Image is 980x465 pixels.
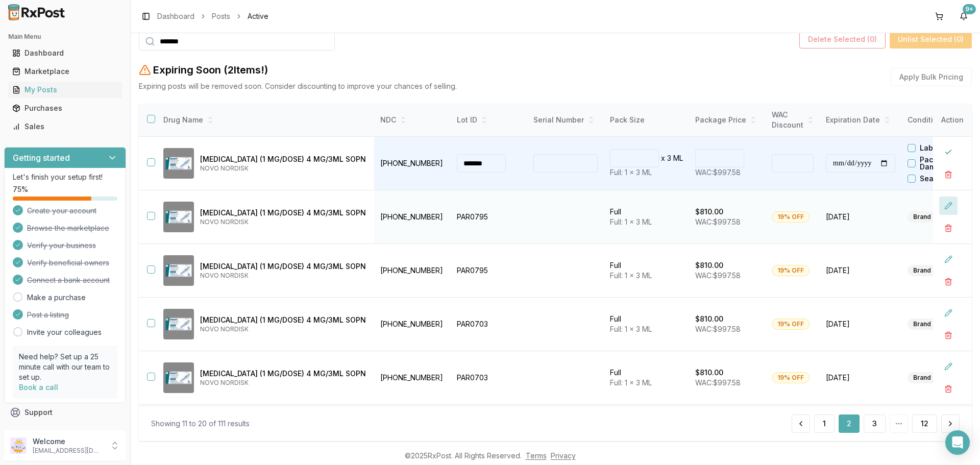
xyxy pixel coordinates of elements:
[451,244,527,298] td: PAR0795
[695,168,741,177] span: WAC: $997.58
[939,326,958,345] button: Delete
[200,369,366,379] p: [MEDICAL_DATA] (1 MG/DOSE) 4 MG/3ML SOPN
[695,368,723,378] p: $810.00
[8,117,122,136] a: Sales
[163,255,194,286] img: Ozempic (1 MG/DOSE) 4 MG/3ML SOPN
[839,414,860,433] button: 2
[939,197,958,215] button: Edit
[153,63,268,77] h2: Expiring Soon ( 2 Item s !)
[27,327,102,337] a: Invite your colleagues
[157,11,268,21] nav: breadcrumb
[374,405,451,458] td: [PHONE_NUMBER]
[139,81,457,91] p: Expiring posts will be removed soon. Consider discounting to improve your chances of selling.
[8,81,122,99] a: My Posts
[939,250,958,268] button: Edit
[661,153,665,163] p: x
[826,115,895,125] div: Expiration Date
[610,378,652,387] span: Full: 1 x 3 ML
[695,314,723,324] p: $810.00
[908,265,952,276] div: Brand New
[814,414,835,433] button: 1
[374,137,451,190] td: [PHONE_NUMBER]
[610,271,652,280] span: Full: 1 x 3 ML
[13,172,117,182] p: Let's finish your setup first!
[4,422,126,440] button: Feedback
[200,208,366,218] p: [MEDICAL_DATA] (1 MG/DOSE) 4 MG/3ML SOPN
[4,45,126,61] button: Dashboard
[200,315,366,325] p: [MEDICAL_DATA] (1 MG/DOSE) 4 MG/3ML SOPN
[380,115,445,125] div: NDC
[451,190,527,244] td: PAR0795
[200,379,366,387] p: NOVO NORDISK
[451,405,527,458] td: PAR0703
[4,63,126,80] button: Marketplace
[163,148,194,179] img: Ozempic (1 MG/DOSE) 4 MG/3ML SOPN
[163,362,194,393] img: Ozempic (1 MG/DOSE) 4 MG/3ML SOPN
[604,244,689,298] td: Full
[695,260,723,271] p: $810.00
[4,403,126,422] button: Support
[695,217,741,226] span: WAC: $997.58
[200,218,366,226] p: NOVO NORDISK
[772,319,810,330] div: 19% OFF
[374,298,451,351] td: [PHONE_NUMBER]
[939,304,958,322] button: Edit
[939,380,958,398] button: Delete
[610,168,652,177] span: Full: 1 x 3 ML
[939,219,958,237] button: Delete
[12,103,118,113] div: Purchases
[945,430,970,455] div: Open Intercom Messenger
[826,319,895,329] span: [DATE]
[772,110,814,130] div: WAC Discount
[920,144,971,152] label: Label Residue
[604,405,689,458] td: Full
[451,351,527,405] td: PAR0703
[610,325,652,333] span: Full: 1 x 3 ML
[604,104,689,137] th: Pack Size
[695,378,741,387] span: WAC: $997.58
[604,351,689,405] td: Full
[13,152,70,164] h3: Getting started
[4,100,126,116] button: Purchases
[27,223,109,233] span: Browse the marketplace
[200,272,366,280] p: NOVO NORDISK
[24,426,59,436] span: Feedback
[526,451,547,460] a: Terms
[963,4,976,14] div: 9+
[151,419,250,429] div: Showing 11 to 20 of 111 results
[695,325,741,333] span: WAC: $997.58
[27,258,109,268] span: Verify beneficial owners
[939,273,958,291] button: Delete
[27,275,110,285] span: Connect a bank account
[200,325,366,333] p: NOVO NORDISK
[920,156,978,170] label: Package Damaged
[533,115,598,125] div: Serial Number
[33,447,104,455] p: [EMAIL_ADDRESS][DOMAIN_NAME]
[4,4,69,20] img: RxPost Logo
[212,11,230,21] a: Posts
[157,11,194,21] a: Dashboard
[12,48,118,58] div: Dashboard
[826,373,895,383] span: [DATE]
[163,115,366,125] div: Drug Name
[604,298,689,351] td: Full
[12,121,118,132] div: Sales
[604,190,689,244] td: Full
[27,206,96,216] span: Create your account
[457,115,521,125] div: Lot ID
[912,414,937,433] button: 12
[695,115,759,125] div: Package Price
[8,62,122,81] a: Marketplace
[27,310,69,320] span: Post a listing
[8,33,122,41] h2: Main Menu
[939,165,958,184] button: Delete
[4,118,126,135] button: Sales
[451,298,527,351] td: PAR0703
[939,143,958,161] button: Close
[772,372,810,383] div: 19% OFF
[374,190,451,244] td: [PHONE_NUMBER]
[27,240,96,251] span: Verify your business
[200,164,366,173] p: NOVO NORDISK
[939,357,958,376] button: Edit
[8,44,122,62] a: Dashboard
